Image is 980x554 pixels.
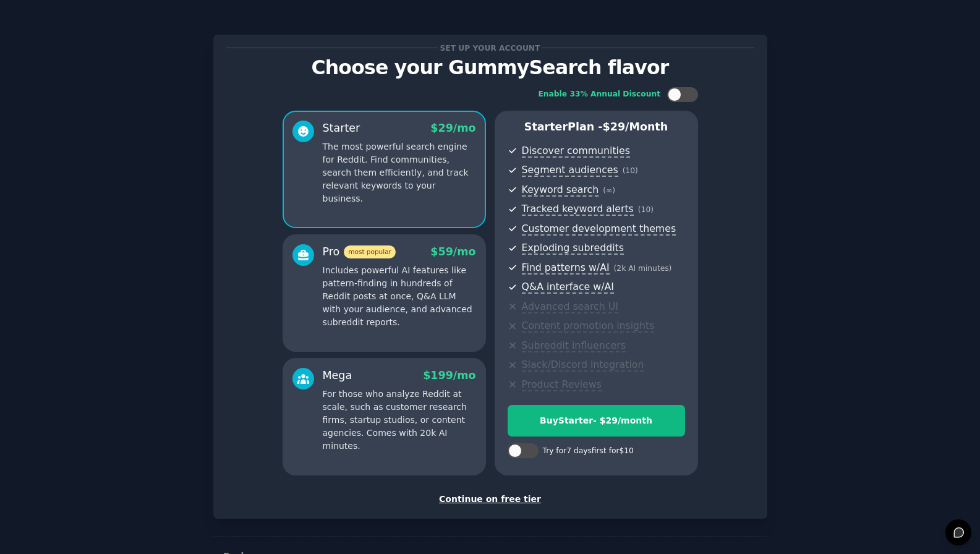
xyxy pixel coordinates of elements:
span: Product Reviews [522,378,602,391]
span: Segment audiences [522,164,618,177]
span: Slack/Discord integration [522,359,644,372]
span: Content promotion insights [522,320,655,333]
span: Discover communities [522,145,630,158]
span: Subreddit influencers [522,339,626,352]
span: Q&A interface w/AI [522,281,614,294]
span: ( 10 ) [623,166,638,175]
span: Advanced search UI [522,300,618,313]
span: Find patterns w/AI [522,262,610,275]
div: Continue on free tier [226,493,754,506]
span: $ 29 /mo [430,122,475,134]
span: $ 29 /month [603,121,668,133]
p: Starter Plan - [508,119,685,135]
span: Keyword search [522,184,599,197]
div: Starter [323,121,360,136]
div: Try for 7 days first for $10 [543,446,634,457]
p: For those who analyze Reddit at scale, such as customer research firms, startup studios, or conte... [323,388,476,453]
button: BuyStarter- $29/month [508,405,685,437]
span: ( ∞ ) [603,186,615,195]
span: most popular [344,245,396,258]
div: Enable 33% Annual Discount [539,89,661,100]
div: Pro [323,244,396,260]
span: $ 59 /mo [430,245,475,258]
span: ( 10 ) [638,205,654,214]
div: Mega [323,368,352,383]
span: Tracked keyword alerts [522,203,634,216]
span: Set up your account [438,41,542,54]
p: Includes powerful AI features like pattern-finding in hundreds of Reddit posts at once, Q&A LLM w... [323,264,476,329]
span: $ 199 /mo [423,369,475,381]
span: Customer development themes [522,223,676,236]
div: Buy Starter - $ 29 /month [508,414,684,427]
span: Exploding subreddits [522,242,624,255]
p: Choose your GummySearch flavor [226,57,754,79]
p: The most powerful search engine for Reddit. Find communities, search them efficiently, and track ... [323,140,476,205]
span: ( 2k AI minutes ) [614,264,672,273]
